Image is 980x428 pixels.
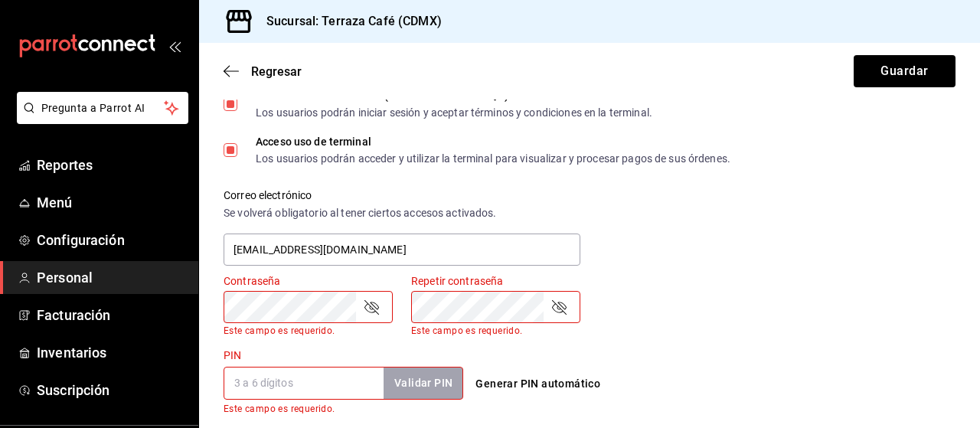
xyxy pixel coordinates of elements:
div: Se volverá obligatorio al tener ciertos accesos activados. [224,205,580,221]
button: Pregunta a Parrot AI [17,92,188,124]
button: open_drawer_menu [168,40,181,52]
button: Generar PIN automático [469,370,606,398]
span: Inventarios [37,342,186,363]
span: Pregunta a Parrot AI [41,100,165,116]
p: Este campo es requerido. [411,325,580,336]
span: Facturación [37,305,186,325]
a: Pregunta a Parrot AI [11,111,188,127]
button: passwordField [550,298,568,316]
span: Personal [37,267,186,288]
div: Los usuarios podrán iniciar sesión y aceptar términos y condiciones en la terminal. [256,107,652,118]
p: Este campo es requerido. [224,325,393,336]
label: Repetir contraseña [411,276,580,286]
input: 3 a 6 dígitos [224,367,384,399]
h3: Sucursal: Terraza Café (CDMX) [254,12,442,31]
label: Correo electrónico [224,190,580,201]
span: Regresar [251,64,302,79]
div: Acceso uso de terminal [256,136,730,147]
label: PIN [224,350,241,361]
span: Reportes [37,155,186,175]
span: Suscripción [37,380,186,400]
label: Contraseña [224,276,393,286]
button: passwordField [362,298,381,316]
button: Guardar [854,55,955,87]
p: Este campo es requerido. [224,402,463,417]
span: Menú [37,192,186,213]
button: Regresar [224,64,302,79]
div: Los usuarios podrán acceder y utilizar la terminal para visualizar y procesar pagos de sus órdenes. [256,153,730,164]
div: Iniciar sesión en terminal (correo electrónico o QR) [256,90,652,101]
span: Configuración [37,230,186,250]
